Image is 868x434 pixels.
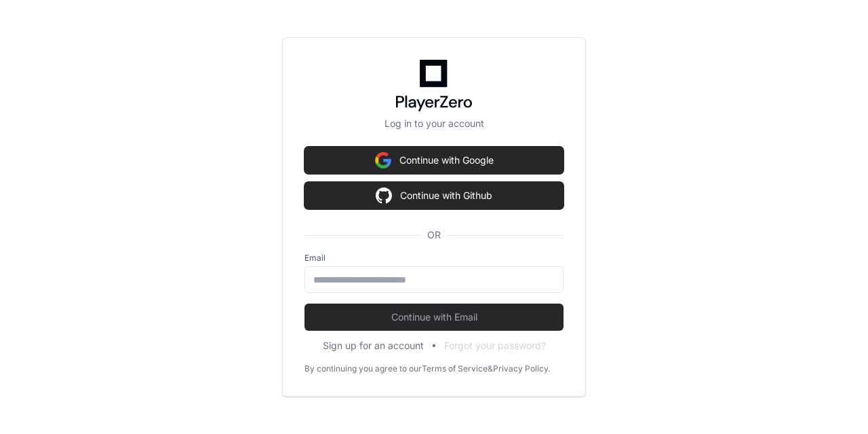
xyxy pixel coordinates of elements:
[375,147,391,174] img: Sign in with google
[444,339,546,352] button: Forgot your password?
[304,363,422,374] div: By continuing you agree to our
[422,228,446,242] span: OR
[323,339,424,352] button: Sign up for an account
[376,182,392,209] img: Sign in with google
[422,363,488,374] a: Terms of Service
[304,147,564,174] button: Continue with Google
[488,363,493,374] div: &
[304,182,564,209] button: Continue with Github
[304,310,564,324] span: Continue with Email
[304,253,564,264] label: Email
[304,117,564,130] p: Log in to your account
[493,363,550,374] a: Privacy Policy.
[304,304,564,331] button: Continue with Email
